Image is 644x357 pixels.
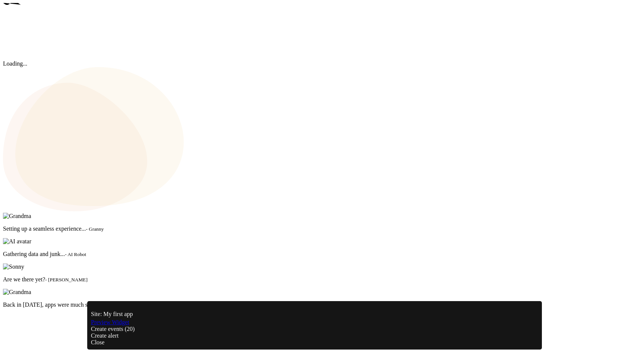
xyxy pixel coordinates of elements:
[3,251,641,258] p: Gathering data and junk...
[3,3,641,67] div: Loading...
[65,252,86,257] small: - AI Robot
[86,226,104,232] small: - Granny
[3,238,31,245] img: AI avatar
[91,311,538,317] p: Site: My first app
[91,326,538,332] div: Create events (20)
[3,263,24,270] img: Sonny
[3,225,641,232] p: Setting up a seamless experience...
[91,319,129,325] a: Preview Widget
[45,277,88,282] small: - [PERSON_NAME]
[91,332,538,339] div: Create alert
[3,289,31,296] img: Grandma
[3,276,641,283] p: Are we there yet?
[3,213,31,219] img: Grandma
[91,339,538,346] div: Close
